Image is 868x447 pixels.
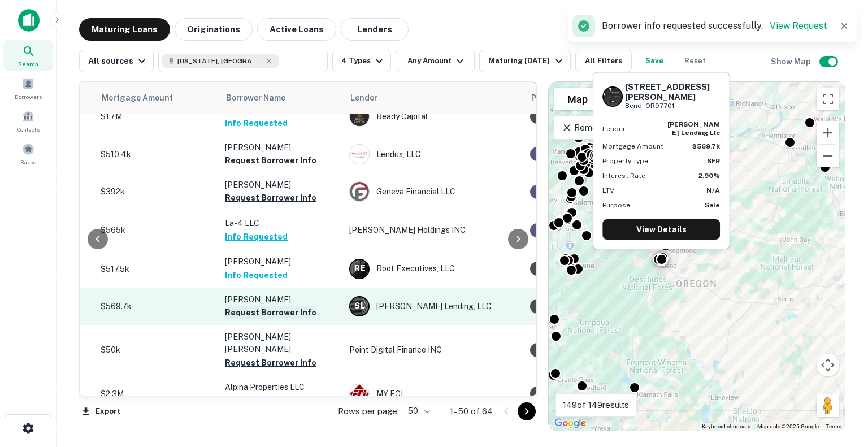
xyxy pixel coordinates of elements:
p: La-4 LLC [225,217,338,229]
button: Info Requested [225,230,288,244]
p: $565k [101,224,214,236]
button: Maturing Loans [79,18,170,41]
p: Property Type [602,156,648,166]
span: Saved [20,158,37,167]
div: Lendus, LLC [349,144,519,164]
div: [PERSON_NAME] Lending, LLC [349,296,519,316]
img: picture [350,384,369,403]
div: This loan purpose was for refinancing [530,223,581,237]
a: Search [3,40,53,71]
p: Point Digital Finance INC [349,344,519,356]
button: Request Borrower Info [225,154,316,167]
button: Keyboard shortcuts [702,423,750,431]
p: [PERSON_NAME] [225,179,338,191]
span: Lender [350,91,377,105]
div: Sale [530,343,562,357]
p: Interest Rate [602,171,645,181]
p: R E [354,263,365,275]
button: Reset [677,50,713,72]
h6: [STREET_ADDRESS][PERSON_NAME] [625,82,720,102]
th: Lender [344,82,524,114]
a: Terms [826,423,841,429]
strong: SFR [707,157,720,165]
button: Active Loans [257,18,336,41]
p: [PERSON_NAME] Holdings INC [349,224,519,236]
p: Borrower info requested successfully. [602,19,827,33]
p: [PERSON_NAME] [PERSON_NAME] [225,331,338,355]
p: $517.5k [101,263,214,275]
button: All sources [79,50,154,72]
p: Alpina Properties LLC [225,381,338,393]
span: Mortgage Amount [102,91,188,105]
p: Lender [602,124,626,134]
p: [PERSON_NAME] [225,255,338,268]
button: Info Requested [225,268,288,282]
span: [US_STATE], [GEOGRAPHIC_DATA] [177,56,262,66]
button: All Filters [575,50,632,72]
button: Lenders [341,18,409,41]
p: $50k [101,344,214,356]
span: Borrower Name [226,91,285,105]
p: $569.7k [101,300,214,313]
p: $392k [101,185,214,198]
span: Borrowers [15,92,42,101]
p: Rows per page: [338,405,399,418]
button: Request Borrower Info [225,191,316,205]
p: $510.4k [101,148,214,160]
img: lend.us.png [350,145,369,164]
button: 4 Types [332,50,391,72]
span: Purpose [531,91,563,105]
div: Sale [530,262,562,276]
p: 149 of 149 results [563,398,629,412]
button: Toggle fullscreen view [817,88,839,110]
strong: [PERSON_NAME] lending llc [667,120,720,136]
span: Contacts [17,125,40,134]
div: This loan purpose was for refinancing [530,147,581,161]
div: Geneva Financial LLC [349,181,519,202]
button: Originations [175,18,253,41]
div: Root Executives, LLC [349,259,519,279]
a: Contacts [3,106,53,136]
th: Mortgage Amount [95,82,219,114]
button: Show street map [554,88,601,110]
p: Mortgage Amount [602,141,663,151]
strong: N/A [706,186,720,194]
div: Sale [530,387,562,401]
div: This loan purpose was for refinancing [530,185,581,199]
th: Borrower Name [219,82,344,114]
p: Bend, OR97701 [625,101,720,111]
h6: Show Map [771,55,813,68]
div: Maturing [DATE] [488,54,565,68]
iframe: Chat Widget [811,357,868,411]
span: Map data ©2025 Google [757,423,819,429]
div: All sources [88,54,149,68]
img: picture [350,107,369,126]
a: Saved [3,138,53,169]
p: $2.3M [101,388,214,400]
button: Zoom in [817,121,839,144]
div: Ready Capital [349,106,519,127]
strong: $569.7k [692,142,720,150]
button: Save your search to get updates of matches that match your search criteria. [636,50,672,72]
a: Borrowers [3,73,53,103]
p: Purpose [602,200,630,210]
span: Search [18,59,38,68]
button: Request Borrower Info [225,306,316,319]
button: Any Amount [396,50,475,72]
img: Google [552,416,589,431]
button: Export [79,403,123,420]
button: Info Requested [225,116,288,130]
div: Sale [530,110,562,124]
div: 0 0 [549,82,845,431]
button: Request Borrower Info [225,393,316,407]
p: [PERSON_NAME] [225,141,338,154]
a: View Details [602,219,720,240]
div: Sale [530,299,562,313]
div: MY FCI [349,384,519,404]
a: View Request [770,20,827,31]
